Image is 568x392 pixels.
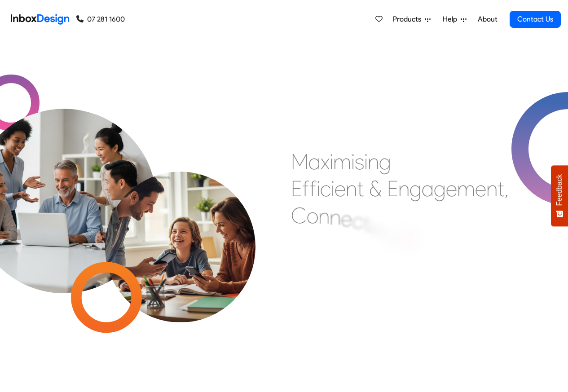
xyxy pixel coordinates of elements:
[551,165,568,226] button: Feedback - Show survey
[379,148,391,175] div: g
[317,175,320,202] div: i
[330,203,341,230] div: n
[510,11,561,28] a: Contact Us
[422,175,434,202] div: a
[443,14,461,25] span: Help
[309,175,317,202] div: f
[355,148,364,175] div: s
[291,148,509,283] div: Maximising Efficient & Engagement, Connecting Schools, Families, and Students.
[351,148,355,175] div: i
[555,174,564,206] span: Feedback
[434,175,446,202] div: g
[475,10,500,28] a: About
[393,14,425,25] span: Products
[384,221,396,248] div: g
[307,202,318,229] div: o
[291,175,302,202] div: E
[368,148,379,175] div: n
[321,148,330,175] div: x
[475,175,486,202] div: e
[335,175,346,202] div: e
[357,175,364,202] div: t
[302,175,309,202] div: f
[86,134,274,322] img: parents_with_child.png
[387,175,398,202] div: E
[291,148,308,175] div: M
[320,175,331,202] div: c
[352,207,363,234] div: c
[446,175,457,202] div: e
[498,175,504,202] div: t
[439,10,470,28] a: Help
[398,175,409,202] div: n
[369,175,382,202] div: &
[402,226,414,253] div: S
[389,10,434,28] a: Products
[341,205,352,232] div: e
[504,175,509,202] div: ,
[409,175,422,202] div: g
[333,148,351,175] div: m
[364,148,368,175] div: i
[457,175,475,202] div: m
[331,175,335,202] div: i
[308,148,321,175] div: a
[486,175,498,202] div: n
[373,217,384,244] div: n
[291,202,307,229] div: C
[363,210,370,237] div: t
[370,213,373,240] div: i
[318,203,330,229] div: n
[346,175,357,202] div: n
[76,14,125,25] a: 07 281 1600
[330,148,333,175] div: i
